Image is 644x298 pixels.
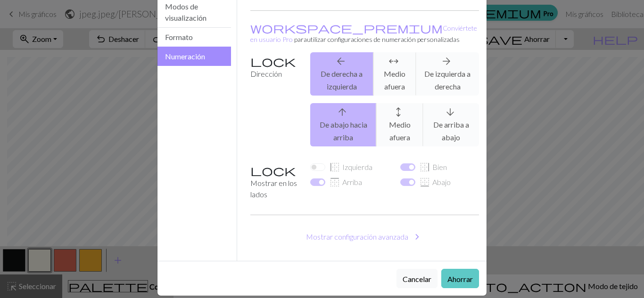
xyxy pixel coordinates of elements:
span: border_left [329,161,340,174]
font: Cancelar [403,274,431,283]
font: Mostrar en los lados [250,178,297,199]
font: Arriba [342,177,362,186]
font: Formato [165,32,193,41]
font: Numeración [165,52,205,61]
span: workspace_premium [250,21,443,34]
font: Modos de visualización [165,2,206,22]
font: Ahorrar [447,274,473,283]
button: Mostrar configuración avanzada [250,226,479,246]
span: border_right [419,161,430,174]
font: Abajo [432,177,451,186]
font: Bien [432,162,447,171]
button: Cancelar [396,269,438,288]
font: Izquierda [342,162,372,171]
font: para [294,35,307,43]
button: Ahorrar [441,269,479,288]
font: Mostrar configuración avanzada [306,232,408,241]
font: Dirección [250,69,282,78]
span: border_top [329,176,340,189]
span: border_bottom [419,176,430,189]
span: chevron_right [412,230,423,243]
font: utilizar configuraciones de numeración personalizadas [307,35,460,43]
a: Conviértete en usuario Pro [250,24,477,43]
